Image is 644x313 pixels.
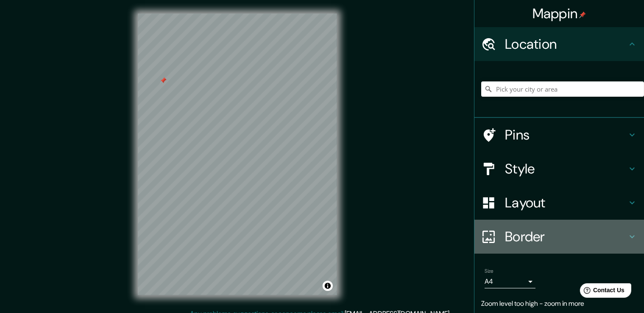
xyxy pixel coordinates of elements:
iframe: Help widget launcher [569,280,635,304]
h4: Layout [505,194,627,211]
div: Border [474,220,644,254]
label: Size [485,268,493,275]
div: Style [474,152,644,186]
div: Layout [474,186,644,220]
div: Location [474,27,644,61]
div: Pins [474,118,644,152]
h4: Mappin [532,5,586,22]
input: Pick your city or area [481,81,644,97]
h4: Location [505,36,627,53]
canvas: Map [138,14,337,295]
button: Toggle attribution [323,281,333,291]
p: Zoom level too high - zoom in more [481,299,637,309]
h4: Pins [505,126,627,143]
h4: Border [505,228,627,245]
img: pin-icon.png [579,11,586,18]
div: A4 [485,275,535,288]
h4: Style [505,160,627,177]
